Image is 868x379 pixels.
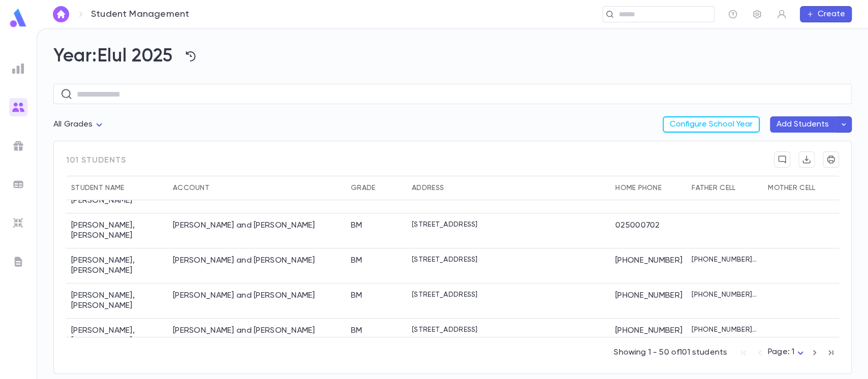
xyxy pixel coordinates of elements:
[12,217,24,229] img: imports_grey.530a8a0e642e233f2baf0ef88e8c9fcb.svg
[12,178,24,191] img: batches_grey.339ca447c9d9533ef1741baa751efc33.svg
[53,45,852,68] h2: Year: Elul 2025
[768,176,815,200] div: Mother Cell
[412,176,444,200] div: Address
[351,326,363,336] div: BM
[610,248,686,283] div: [PHONE_NUMBER]
[66,213,168,248] div: [PERSON_NAME] , [PERSON_NAME]
[768,344,806,360] div: Page: 1
[351,176,375,200] div: Grade
[768,348,794,356] span: Page: 1
[66,248,168,283] div: [PERSON_NAME] , [PERSON_NAME]
[8,8,28,28] img: logo
[346,176,407,200] div: Grade
[71,176,124,200] div: Student Name
[692,176,735,200] div: Father Cell
[800,6,852,22] button: Create
[12,62,24,75] img: reports_grey.c525e4749d1bce6a11f5fe2a8de1b229.svg
[168,176,346,200] div: Account
[615,176,662,200] div: Home Phone
[610,319,686,354] div: [PHONE_NUMBER]
[173,326,315,336] div: Fischer, Avrumy and Perele
[55,10,67,18] img: home_white.a664292cf8c1dea59945f0da9f25487c.svg
[692,326,758,334] p: [PHONE_NUMBER], [PHONE_NUMBER]
[91,9,189,20] p: Student Management
[412,256,477,264] p: [STREET_ADDRESS]
[610,283,686,319] div: [PHONE_NUMBER]
[407,176,610,200] div: Address
[173,176,209,200] div: Account
[173,256,315,266] div: Epstein, Yosef and Nechama
[173,291,315,301] div: Feldman, Eliezer and Hanah
[692,291,758,299] p: [PHONE_NUMBER], [PHONE_NUMBER]
[351,291,363,301] div: BM
[53,115,105,135] div: All Grades
[12,140,24,152] img: campaigns_grey.99e729a5f7ee94e3726e6486bddda8f1.svg
[66,176,168,200] div: Student Name
[663,116,760,133] button: Configure School Year
[66,151,126,176] span: 101 students
[66,283,168,319] div: [PERSON_NAME] , [PERSON_NAME]
[763,176,839,200] div: Mother Cell
[53,120,93,129] span: All Grades
[412,291,477,299] p: [STREET_ADDRESS]
[173,220,315,231] div: Englard, Moshe Aron and Devora
[614,348,727,358] p: Showing 1 - 50 of 101 students
[770,116,835,133] button: Add Students
[412,220,477,229] p: [STREET_ADDRESS]
[351,256,363,266] div: BM
[12,101,24,113] img: students_gradient.3b4df2a2b995ef5086a14d9e1675a5ee.svg
[412,326,477,334] p: [STREET_ADDRESS]
[66,319,168,354] div: [PERSON_NAME] , [PERSON_NAME]
[12,256,24,268] img: letters_grey.7941b92b52307dd3b8a917253454ce1c.svg
[351,220,363,231] div: BM
[692,256,758,264] p: [PHONE_NUMBER], [PHONE_NUMBER], [PHONE_NUMBER]
[686,176,763,200] div: Father Cell
[610,176,686,200] div: Home Phone
[610,213,686,248] div: 025000702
